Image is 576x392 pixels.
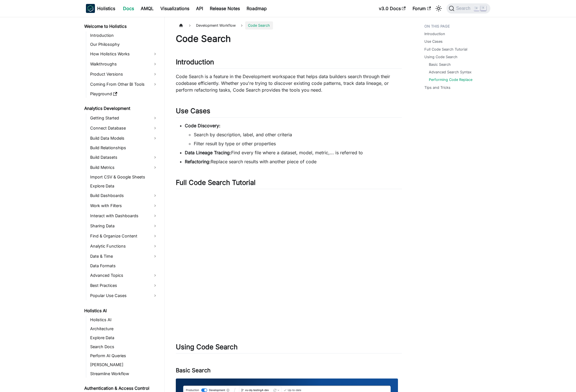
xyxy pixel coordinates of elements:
button: Search (Command+K) [447,3,490,13]
a: Use Cases [424,39,443,44]
h1: Code Search [176,33,402,44]
h2: Use Cases [176,107,402,117]
li: Filter result by type or other properties [194,140,402,147]
a: Best Practices [88,281,160,290]
a: Holistics AI [88,316,160,324]
a: Build Metrics [88,163,160,172]
a: Using Code Search [424,54,457,60]
p: Code Search is a feature in the Development workspace that helps data builders search through the... [176,73,402,93]
a: Walkthroughs [88,60,160,69]
nav: Docs sidebar [80,17,165,392]
a: Advanced Search Syntax [429,69,472,75]
a: Playground [88,90,160,98]
a: Analytics Development [83,105,160,112]
h2: Introduction [176,58,402,69]
nav: Breadcrumbs [176,21,402,30]
a: Find & Organize Content [88,232,160,241]
a: Roadmap [243,4,270,13]
a: Build Data Models [88,134,160,143]
h3: Basic Search [176,367,402,374]
a: Introduction [88,31,160,39]
a: Interact with Dashboards [88,211,160,220]
img: Holistics [86,4,95,13]
a: Product Versions [88,70,160,79]
a: Search Docs [88,343,160,351]
b: Holistics [97,5,115,12]
a: Holistics AI [83,307,160,315]
a: Introduction [424,31,445,37]
a: Connect Database [88,124,160,133]
a: Welcome to Holistics [83,22,160,30]
a: Work with Filters [88,201,160,210]
h2: Full Code Search Tutorial [176,178,402,189]
a: Performing Code Replace [429,77,472,82]
a: Release Notes [206,4,243,13]
a: Home page [176,21,186,30]
strong: Data Lineage Tracing: [185,150,231,155]
a: Perform AI Queries [88,352,160,360]
a: Popular Use Cases [88,291,160,300]
kbd: K [481,6,486,11]
a: Date & Time [88,252,160,261]
a: Basic Search [429,62,451,67]
a: Build Relationships [88,144,160,152]
a: How Holistics Works [88,49,160,58]
a: Visualizations [157,4,193,13]
a: Streamline Workflow [88,370,160,378]
a: v3.0 Docs [375,4,409,13]
a: Import CSV & Google Sheets [88,173,160,181]
span: Code Search [245,21,273,30]
kbd: ⌘ [474,6,479,11]
h2: Using Code Search [176,343,402,354]
a: Tips and Tricks [424,85,450,90]
a: Explore Data [88,334,160,342]
strong: Code Discovery: [185,123,220,128]
a: Full Code Search Tutorial [424,47,467,52]
a: Build Datasets [88,153,160,162]
a: Getting Started [88,114,160,123]
span: Search [454,6,474,11]
a: Forum [409,4,434,13]
a: AMQL [137,4,157,13]
strong: Refactoring: [185,159,211,164]
a: Docs [120,4,137,13]
a: Sharing Data [88,221,160,230]
a: [PERSON_NAME] [88,361,160,369]
a: Data Formats [88,262,160,270]
a: API [193,4,206,13]
button: Switch between dark and light mode (currently light mode) [434,4,443,13]
a: Our Philosophy [88,40,160,48]
a: Analytic Functions [88,242,160,251]
li: Replace search results with another piece of code [185,158,402,165]
a: Architecture [88,325,160,333]
li: Search by description, label, and other criteria [194,131,402,138]
a: Advanced Topics [88,271,160,280]
span: Development Workflow [193,21,238,30]
a: Explore Data [88,182,160,190]
li: Find every file where a dataset, model, metric,... is referred to [185,149,402,156]
a: Build Dashboards [88,191,160,200]
a: HolisticsHolistics [86,4,115,13]
a: Coming From Other BI Tools [88,80,160,89]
